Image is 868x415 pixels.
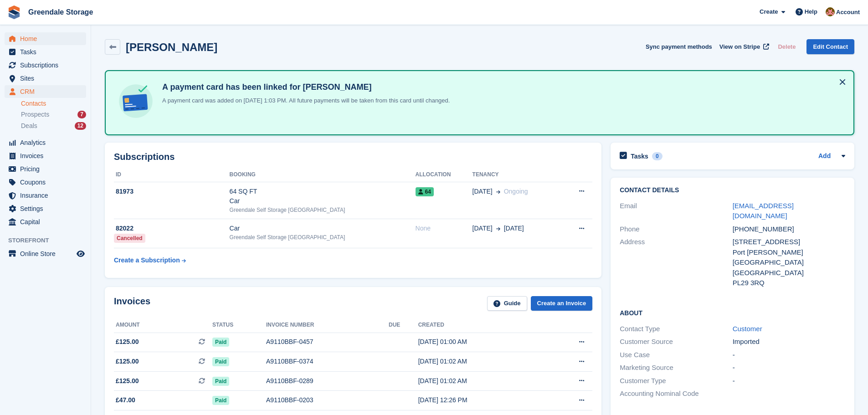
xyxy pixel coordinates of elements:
div: [DATE] 12:26 PM [418,395,544,405]
th: ID [114,168,230,182]
span: Home [20,32,75,45]
h4: A payment card has been linked for [PERSON_NAME] [159,82,450,92]
span: Account [836,8,860,17]
div: [PHONE_NUMBER] [733,224,845,235]
a: menu [5,59,86,72]
div: 81973 [114,187,230,196]
div: A9110BBF-0203 [266,395,389,405]
span: Ongoing [504,188,528,195]
span: £47.00 [116,395,135,405]
span: Paid [212,396,229,405]
button: Delete [774,39,799,54]
img: stora-icon-8386f47178a22dfd0bd8f6a31ec36ba5ce8667c1dd55bd0f319d3a0aa187defe.svg [7,5,21,19]
div: Email [620,201,732,221]
div: 64 SQ FT Car [230,187,416,206]
div: A9110BBF-0374 [266,357,389,366]
th: Amount [114,318,212,333]
a: menu [5,72,86,85]
span: Insurance [20,189,75,202]
span: Storefront [8,236,91,245]
div: Car [230,224,416,233]
span: View on Stripe [719,42,760,51]
a: Create an Invoice [531,296,593,311]
h2: [PERSON_NAME] [126,41,217,53]
p: A payment card was added on [DATE] 1:03 PM. All future payments will be taken from this card unti... [159,96,450,105]
div: 12 [75,122,86,130]
div: 7 [77,111,86,118]
div: Imported [733,337,845,347]
div: Address [620,237,732,288]
h2: About [620,308,845,317]
span: Paid [212,377,229,386]
div: [DATE] 01:00 AM [418,337,544,347]
th: Booking [230,168,416,182]
span: Paid [212,338,229,347]
a: Prospects 7 [21,110,86,119]
h2: Subscriptions [114,152,592,162]
div: [GEOGRAPHIC_DATA] [733,257,845,268]
span: 64 [416,187,434,196]
div: Port [PERSON_NAME] [733,247,845,258]
div: Create a Subscription [114,256,180,265]
span: Prospects [21,110,49,119]
div: [GEOGRAPHIC_DATA] [733,268,845,278]
a: [EMAIL_ADDRESS][DOMAIN_NAME] [733,202,794,220]
a: menu [5,202,86,215]
span: Create [760,7,778,16]
div: Greendale Self Storage [GEOGRAPHIC_DATA] [230,233,416,241]
div: - [733,376,845,386]
span: Deals [21,122,37,130]
div: Greendale Self Storage [GEOGRAPHIC_DATA] [230,206,416,214]
a: menu [5,176,86,189]
span: Capital [20,215,75,228]
span: £125.00 [116,357,139,366]
a: menu [5,46,86,58]
span: Coupons [20,176,75,189]
a: Guide [487,296,527,311]
span: £125.00 [116,337,139,347]
div: - [733,363,845,373]
div: A9110BBF-0289 [266,376,389,386]
a: Preview store [75,248,86,259]
span: Pricing [20,163,75,175]
a: Edit Contact [806,39,854,54]
th: Allocation [416,168,473,182]
a: menu [5,149,86,162]
div: PL29 3RQ [733,278,845,288]
div: Marketing Source [620,363,732,373]
div: Customer Type [620,376,732,386]
span: Paid [212,357,229,366]
span: [DATE] [504,224,524,233]
a: Create a Subscription [114,252,186,269]
div: None [416,224,473,233]
a: Deals 12 [21,121,86,131]
th: Tenancy [473,168,562,182]
a: menu [5,215,86,228]
span: [DATE] [473,224,493,233]
a: Customer [733,325,762,333]
span: Analytics [20,136,75,149]
a: View on Stripe [716,39,771,54]
div: [DATE] 01:02 AM [418,357,544,366]
h2: Contact Details [620,187,845,194]
th: Due [389,318,418,333]
div: Cancelled [114,234,145,243]
span: CRM [20,85,75,98]
div: [STREET_ADDRESS] [733,237,845,247]
div: 0 [652,152,663,160]
span: £125.00 [116,376,139,386]
th: Invoice number [266,318,389,333]
span: [DATE] [473,187,493,196]
div: [DATE] 01:02 AM [418,376,544,386]
div: - [733,350,845,360]
span: Invoices [20,149,75,162]
span: Settings [20,202,75,215]
span: Online Store [20,247,75,260]
a: menu [5,85,86,98]
a: menu [5,189,86,202]
a: menu [5,247,86,260]
a: menu [5,163,86,175]
span: Help [805,7,817,16]
a: Contacts [21,99,86,108]
span: Tasks [20,46,75,58]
